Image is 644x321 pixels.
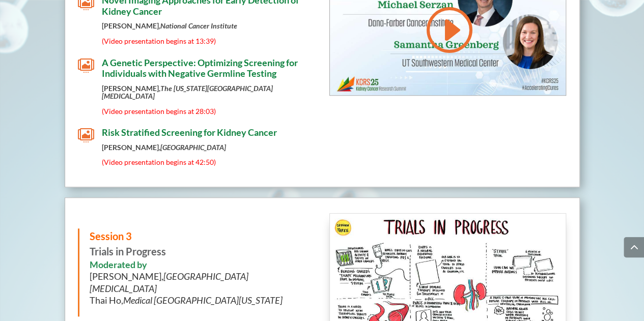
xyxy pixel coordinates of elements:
[90,295,283,306] span: Thai Ho,
[102,107,216,115] span: (Video presentation begins at 28:03)
[90,230,132,242] span: Session 3
[78,127,94,143] span: 
[102,21,237,30] strong: [PERSON_NAME],
[102,84,273,100] em: [US_STATE][GEOGRAPHIC_DATA][MEDICAL_DATA]
[160,143,226,152] em: [GEOGRAPHIC_DATA]
[90,230,166,257] strong: Trials in Progress
[102,127,277,138] span: Risk Stratified Screening for Kidney Cancer
[102,57,298,79] span: A Genetic Perspective: Optimizing Screening for Individuals with Negative Germline Testing
[160,84,172,93] em: The
[90,271,248,294] span: [PERSON_NAME],
[102,158,216,166] span: (Video presentation begins at 42:50)
[102,37,216,45] span: (Video presentation begins at 13:39)
[90,259,147,270] strong: Moderated by
[90,271,248,294] em: [GEOGRAPHIC_DATA][MEDICAL_DATA]
[123,295,283,306] em: Medical [GEOGRAPHIC_DATA][US_STATE]
[102,84,273,100] strong: [PERSON_NAME],
[160,21,237,30] em: National Cancer Institute
[78,57,94,74] span: 
[102,143,226,152] strong: [PERSON_NAME],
